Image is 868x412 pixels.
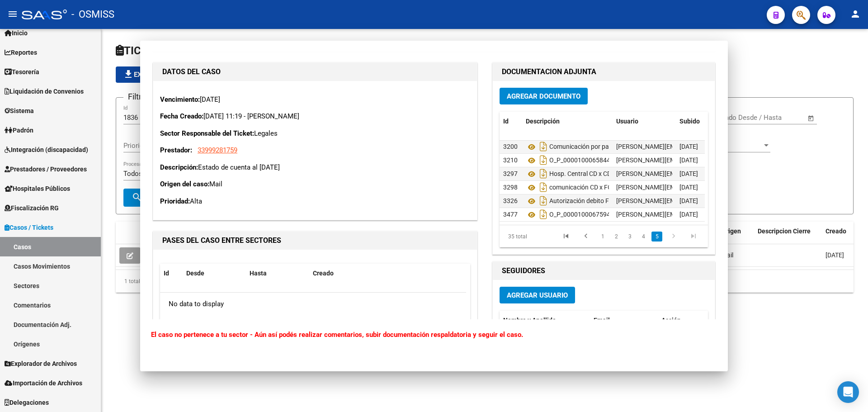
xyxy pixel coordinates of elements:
h1: SEGUIDORES [502,265,706,276]
li: page 3 [623,229,637,244]
div: 3210 [503,155,519,166]
span: Usuario [616,118,638,125]
a: go to first page [557,232,575,242]
span: [DATE] [679,184,698,191]
datatable-header-cell: Usuario [613,112,676,131]
a: 3 [624,232,635,242]
datatable-header-cell: Hasta [246,264,309,283]
button: Agregar Usuario [500,287,575,303]
span: - OSMISS [71,5,114,24]
i: Descargar documento [538,153,549,167]
span: [DATE] [679,143,698,150]
span: Origen [722,227,741,235]
span: Acción [661,317,681,324]
span: Fiscalización RG [5,203,59,213]
i: Descargar documento [538,207,549,222]
span: Reportes [5,47,37,57]
span: Autorización debito FC 13334 [549,198,632,205]
span: Alta [190,197,202,205]
li: page 1 [596,229,609,244]
datatable-header-cell: Email [590,311,658,330]
datatable-header-cell: Nombre y Apellido [500,311,590,330]
datatable-header-cell: Id [500,112,522,131]
span: [DATE] [679,170,698,177]
strong: Prestador: [160,146,192,154]
a: go to next page [665,232,682,242]
span: Nombre y Apellido [503,317,556,324]
span: Sistema [5,106,34,116]
input: Fecha inicio [715,114,751,122]
mat-icon: menu [7,9,18,19]
i: Descargar documento [538,194,549,208]
input: Fecha fin [759,114,803,122]
span: [DATE] [826,251,844,259]
strong: Sector Responsable del Ticket: [160,129,254,137]
li: page 2 [609,229,623,244]
span: Email [594,317,610,324]
strong: Vencimiento: [160,95,200,104]
div: 3477 [503,209,519,220]
p: Mail [160,179,470,189]
span: Tesorería [5,67,39,77]
span: [PERSON_NAME][EMAIL_ADDRESS][PERSON_NAME][DOMAIN_NAME] - [PERSON_NAME] [616,156,866,164]
span: O_P_0000100065844 HOSPITAL CENTRAL LEGALES [549,157,698,164]
span: Hosp. Central CD x CD 13209-13334 [549,170,651,178]
i: Descargar documento [538,166,549,181]
div: 35 total [500,225,540,248]
div: 1 total [116,270,854,293]
p: [DATE] 11:19 - [PERSON_NAME] [160,111,470,122]
span: [PERSON_NAME][EMAIL_ADDRESS][PERSON_NAME][DOMAIN_NAME] - [PERSON_NAME] [616,184,866,191]
span: 33999281759 [198,146,237,154]
span: Buscar Caso [132,194,189,202]
strong: DATOS DEL CASO [162,67,221,76]
span: Id [503,118,509,125]
span: Liquidación de Convenios [5,86,84,96]
span: Casos / Tickets [5,223,53,232]
span: [PERSON_NAME][EMAIL_ADDRESS][PERSON_NAME][DOMAIN_NAME] - [PERSON_NAME] [616,197,866,204]
span: Delegaciones [5,398,49,407]
span: Integración (discapacidad) [5,145,88,155]
span: [DATE] [679,197,698,204]
span: Hospitales Públicos [5,184,70,194]
span: Exportar CSV [123,71,183,79]
span: Importación de Archivos [5,378,82,388]
span: Descripcion Cierre [758,227,811,235]
h1: DOCUMENTACION ADJUNTA [502,66,706,77]
mat-icon: file_download [123,69,134,80]
mat-icon: person [850,9,861,19]
i: Descargar documento [538,180,549,194]
span: Subido [679,118,700,125]
span: Explorador de Archivos [5,359,77,369]
b: El caso no pertenece a tu sector - Aún así podés realizar comentarios, subir documentación respal... [151,331,523,339]
span: Prioridad [123,142,217,150]
span: O_P_0000100067594 HOSPITAL CENTRAL LEGALES [549,211,698,218]
span: [DATE] [679,211,698,218]
span: [PERSON_NAME][EMAIL_ADDRESS][PERSON_NAME][DOMAIN_NAME] - [PERSON_NAME] [616,211,866,218]
span: Id [164,270,169,277]
button: Open calendar [806,113,816,123]
datatable-header-cell: Origen [718,222,754,251]
p: Estado de cuenta al [DATE] [160,162,470,173]
span: Hasta [250,270,267,277]
span: [DATE] [679,156,698,164]
div: No data to display [160,293,466,315]
datatable-header-cell: Creado [309,264,354,283]
mat-icon: search [132,192,142,203]
span: TICKETS -> [GEOGRAPHIC_DATA] [116,44,289,57]
p: Legales [160,128,470,139]
span: Padrón [5,125,33,135]
a: 2 [611,232,622,242]
a: go to previous page [577,232,594,242]
strong: Origen del caso: [160,180,209,188]
button: Agregar Documento [500,88,588,104]
datatable-header-cell: Subido [676,112,721,131]
a: 4 [638,232,649,242]
span: [PERSON_NAME][EMAIL_ADDRESS][PERSON_NAME][DOMAIN_NAME] - [PERSON_NAME] [616,170,866,177]
li: page 4 [637,229,650,244]
li: page 5 [650,229,664,244]
h1: PASES DEL CASO ENTRE SECTORES [162,235,468,246]
strong: Descripción: [160,163,198,171]
datatable-header-cell: Id [160,264,183,283]
div: 3298 [503,182,519,193]
a: 5 [651,232,662,242]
